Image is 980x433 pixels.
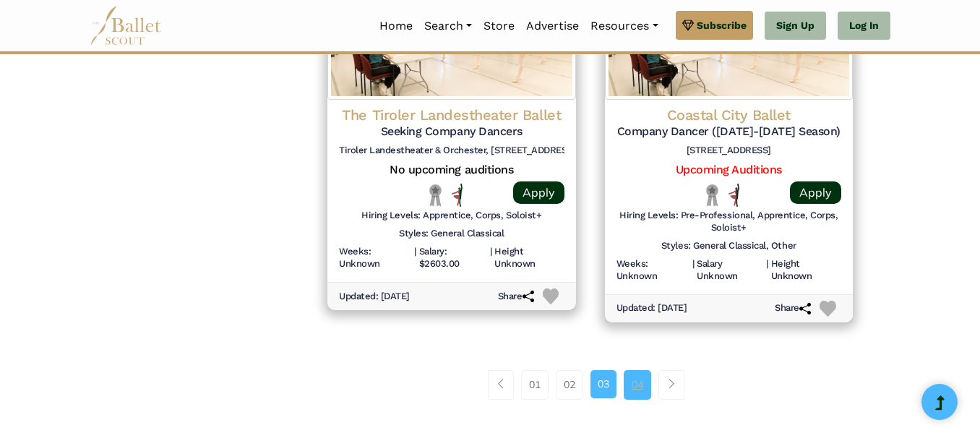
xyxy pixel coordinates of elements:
h6: Height Unknown [771,258,841,283]
h6: Salary: $2603.00 [419,246,487,270]
h6: Updated: [DATE] [339,291,410,303]
nav: Page navigation example [488,370,692,399]
h6: Share [775,302,811,314]
a: Resources [585,11,663,41]
h4: The Tiroler Landestheater Ballet [339,106,564,124]
h6: Share [498,291,534,303]
a: Home [374,11,418,41]
a: Upcoming Auditions [676,163,782,176]
img: Local [703,184,721,206]
a: Sign Up [765,12,826,40]
img: Heart [543,288,559,305]
h4: Coastal City Ballet [616,106,842,124]
img: All [728,184,739,207]
a: 03 [590,370,616,398]
img: Heart [820,301,836,317]
a: 04 [624,370,651,399]
h6: Styles: General Classical [399,228,504,240]
h6: [STREET_ADDRESS] [616,145,842,157]
h6: Height Unknown [494,246,564,270]
h6: | [414,246,416,270]
h6: | [766,258,768,283]
h5: Company Dancer ([DATE]-[DATE] Season) [616,124,842,140]
h6: Hiring Levels: Pre-Professional, Apprentice, Corps, Soloist+ [616,210,842,234]
img: gem.svg [682,17,694,33]
h6: Updated: [DATE] [616,302,687,314]
a: Log In [838,12,890,40]
a: 02 [556,370,583,399]
a: Apply [513,181,564,204]
span: Subscribe [697,17,747,33]
h5: No upcoming auditions [339,163,564,178]
img: All [452,184,463,207]
h6: | [490,246,492,270]
h6: Tiroler Landestheater & Orchester, [STREET_ADDRESS] [339,145,564,157]
h6: Salary Unknown [697,258,763,283]
a: Advertise [520,11,585,41]
h6: Weeks: Unknown [339,246,411,270]
a: Apply [790,181,841,204]
h6: | [692,258,695,283]
a: Store [478,11,520,41]
img: Local [426,184,444,206]
a: Subscribe [676,11,753,40]
a: 01 [521,370,549,399]
h6: Styles: General Classical, Other [661,240,796,252]
h6: Hiring Levels: Apprentice, Corps, Soloist+ [361,210,541,222]
a: Search [418,11,478,41]
h5: Seeking Company Dancers [339,124,564,140]
h6: Weeks: Unknown [616,258,689,283]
